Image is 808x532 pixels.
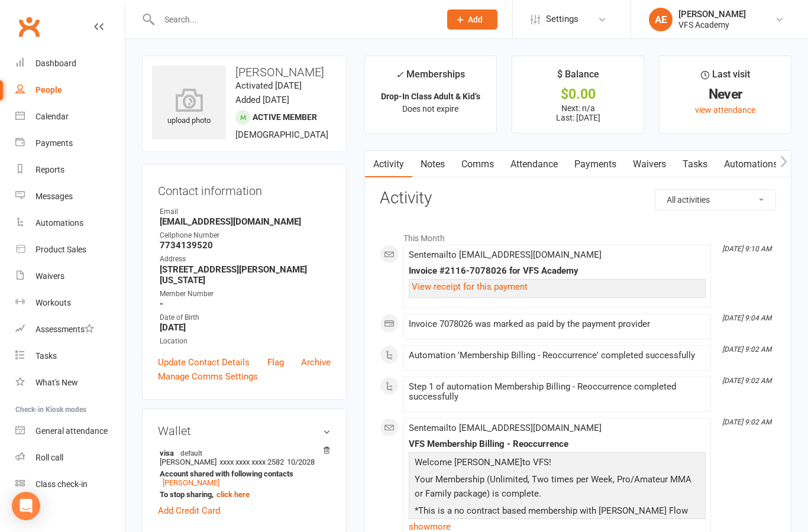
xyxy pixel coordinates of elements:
[409,249,602,260] span: Sent email to [EMAIL_ADDRESS][DOMAIN_NAME]
[546,6,578,33] span: Settings
[15,50,125,77] a: Dashboard
[701,67,750,88] div: Last visit
[219,458,284,466] span: xxxx xxxx xxxx 2582
[678,20,746,30] div: VFS Academy
[158,369,258,384] a: Manage Comms Settings
[156,11,432,28] input: Search...
[15,263,125,290] a: Waivers
[625,151,674,178] a: Waivers
[160,254,331,265] div: Address
[722,418,771,426] i: [DATE] 9:02 AM
[158,180,331,197] h3: Contact information
[158,424,331,437] h3: Wallet
[722,377,771,385] i: [DATE] 9:02 AM
[716,151,786,178] a: Automations
[15,236,125,263] a: Product Sales
[160,230,331,241] div: Cellphone Number
[695,105,755,115] a: view attendance
[12,492,40,520] div: Open Intercom Messenger
[566,151,625,178] a: Payments
[35,479,88,489] div: Class check-in
[235,80,302,91] time: Activated [DATE]
[160,336,331,347] div: Location
[674,151,716,178] a: Tasks
[160,288,331,300] div: Member Number
[35,192,73,201] div: Messages
[35,112,69,121] div: Calendar
[35,378,78,387] div: What's New
[15,471,125,498] a: Class kiosk mode
[15,130,125,157] a: Payments
[15,77,125,103] a: People
[267,355,284,369] a: Flag
[722,345,771,353] i: [DATE] 9:02 AM
[35,325,94,334] div: Assessments
[15,445,125,471] a: Roll call
[35,453,63,462] div: Roll call
[412,455,703,472] p: Welcome [PERSON_NAME]
[409,319,706,329] div: Invoice 7078026 was marked as paid by the payment provider
[235,95,289,105] time: Added [DATE]
[380,226,776,245] li: This Month
[35,298,71,307] div: Workouts
[35,59,76,68] div: Dashboard
[412,281,528,292] a: View receipt for this payment
[35,351,57,361] div: Tasks
[670,88,780,100] div: Never
[649,8,673,31] div: AE
[409,382,706,402] div: Step 1 of automation Membership Billing - Reoccurrence completed successfully
[158,446,331,501] li: [PERSON_NAME]
[301,355,331,369] a: Archive
[35,426,108,436] div: General attendance
[160,216,331,227] strong: [EMAIL_ADDRESS][DOMAIN_NAME]
[381,92,480,101] strong: Drop-In Class Adult & Kid’s
[160,299,331,309] strong: -
[365,151,412,178] a: Activity
[15,316,125,343] a: Assessments
[409,423,602,433] span: Sent email to [EMAIL_ADDRESS][DOMAIN_NAME]
[412,151,453,178] a: Notes
[160,469,325,478] strong: Account shared with following contacts
[447,9,497,30] button: Add
[722,245,771,253] i: [DATE] 9:10 AM
[15,183,125,210] a: Messages
[380,189,776,207] h3: Activity
[216,490,250,499] a: click here
[35,245,86,254] div: Product Sales
[468,15,483,24] span: Add
[402,104,458,113] span: Does not expire
[160,264,331,286] strong: [STREET_ADDRESS][PERSON_NAME][US_STATE]
[453,151,502,178] a: Comms
[409,439,706,449] div: VFS Membership Billing - Reoccurrence
[35,271,64,281] div: Waivers
[415,505,693,530] span: *This is a no contract based membership with [PERSON_NAME] Flow Academy. Your billing will reoccu...
[15,210,125,236] a: Automations
[15,369,125,396] a: What's New
[396,69,403,80] i: ✓
[152,88,226,127] div: upload photo
[557,67,599,88] div: $ Balance
[160,206,331,218] div: Email
[409,266,706,276] div: Invoice #2116-7078026 for VFS Academy
[35,218,83,228] div: Automations
[522,457,551,468] span: to VFS!
[160,322,331,333] strong: [DATE]
[502,151,566,178] a: Attendance
[35,85,62,95] div: People
[160,490,325,499] strong: To stop sharing,
[35,138,73,148] div: Payments
[523,103,633,122] p: Next: n/a Last: [DATE]
[523,88,633,100] div: $0.00
[14,12,44,41] a: Clubworx
[177,448,206,458] span: default
[15,103,125,130] a: Calendar
[15,157,125,183] a: Reports
[15,418,125,445] a: General attendance kiosk mode
[152,66,337,79] h3: [PERSON_NAME]
[15,290,125,316] a: Workouts
[678,9,746,20] div: [PERSON_NAME]
[160,240,331,251] strong: 7734139520
[287,458,315,466] span: 10/2028
[409,351,706,361] div: Automation 'Membership Billing - Reoccurrence' completed successfully
[235,129,328,140] span: [DEMOGRAPHIC_DATA]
